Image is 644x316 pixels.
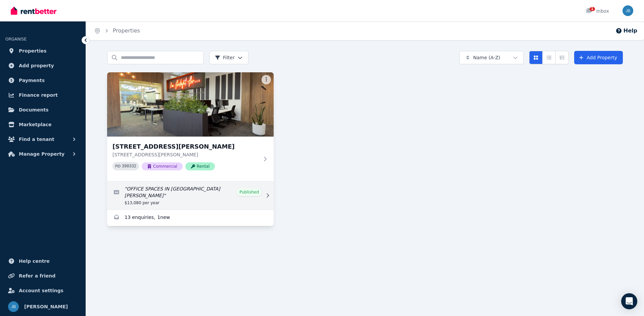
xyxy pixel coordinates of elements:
p: [STREET_ADDRESS][PERSON_NAME] [112,151,259,158]
span: Refer a friend [19,272,55,280]
a: Documents [5,103,80,116]
span: Filter [215,54,235,61]
button: Compact list view [542,51,556,64]
span: Marketplace [19,121,51,129]
span: Finance report [19,91,58,99]
img: Unit 2/2 Mint St, East Victoria Park [107,72,274,137]
button: Find a tenant [5,133,80,146]
span: Commercial [142,162,183,170]
a: Unit 2/2 Mint St, East Victoria Park[STREET_ADDRESS][PERSON_NAME][STREET_ADDRESS][PERSON_NAME]PID... [107,72,274,181]
div: View options [529,51,569,64]
span: Manage Property [19,150,64,158]
span: Name (A-Z) [473,54,500,61]
a: Payments [5,74,80,87]
span: 1 [590,7,595,11]
nav: Breadcrumb [86,21,148,40]
a: Help centre [5,254,80,268]
a: Add property [5,59,80,72]
a: Account settings [5,284,80,297]
button: Name (A-Z) [459,51,524,64]
span: Rental [185,162,215,170]
small: PID [115,164,121,168]
span: Account settings [19,287,63,295]
button: Manage Property [5,147,80,161]
span: Help centre [19,257,50,265]
span: Properties [19,47,47,55]
a: Refer a friend [5,269,80,283]
div: Inbox [586,8,609,14]
span: Find a tenant [19,135,54,143]
img: RentBetter [11,6,56,16]
img: Joseph Blogna [623,5,633,16]
a: Add Property [574,51,623,64]
a: Properties [113,27,140,34]
span: Documents [19,106,49,114]
button: More options [262,75,271,84]
h3: [STREET_ADDRESS][PERSON_NAME] [112,142,259,151]
button: Help [615,27,637,35]
span: Add property [19,62,54,70]
span: Payments [19,76,45,84]
button: Expanded list view [555,51,569,64]
a: Finance report [5,88,80,102]
div: Open Intercom Messenger [621,293,637,309]
code: 390332 [122,164,136,169]
button: Card view [529,51,543,64]
img: Joseph Blogna [8,301,19,312]
a: Edit listing: OFFICE SPACES IN EAST VICTORIA PARK [107,181,274,210]
button: Filter [209,51,248,64]
a: Properties [5,44,80,58]
a: Marketplace [5,118,80,131]
span: ORGANISE [5,37,27,42]
a: Enquiries for Unit 2/2 Mint St, East Victoria Park [107,210,274,226]
span: [PERSON_NAME] [24,303,68,311]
